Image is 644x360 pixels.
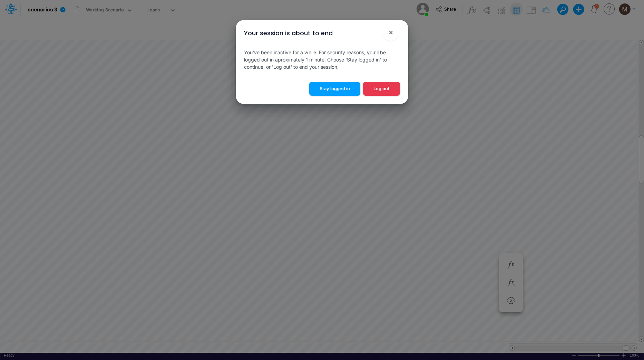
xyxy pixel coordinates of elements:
button: Close [382,24,399,41]
div: You've been inactive for a while. For security reasons, you'll be logged out in aproximately 1 mi... [238,43,406,76]
div: Your session is about to end [244,28,333,38]
button: Stay logged in [309,82,360,95]
span: × [389,28,393,36]
button: Log out [363,82,400,95]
